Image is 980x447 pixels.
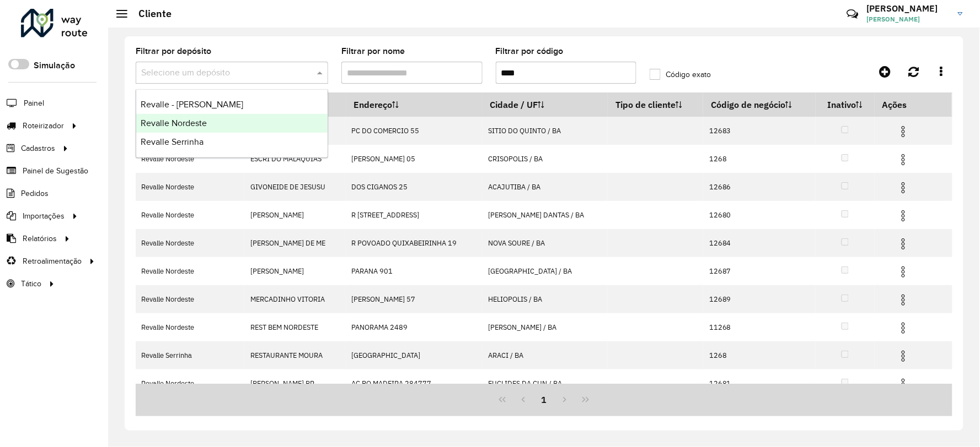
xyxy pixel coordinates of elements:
span: Painel [24,97,44,109]
th: Inativo [816,93,875,117]
span: Pedidos [21,188,49,199]
h3: [PERSON_NAME] [867,3,950,14]
td: HELIOPOLIS / BA [483,285,608,313]
span: Tático [21,278,41,290]
td: 12684 [703,229,816,257]
label: Simulação [34,59,75,72]
button: 1 [534,389,555,410]
td: PC DO COMERCIO 55 [346,117,482,145]
td: 12686 [703,173,816,201]
td: ACAJUTIBA / BA [483,173,608,201]
span: Revalle Nordeste [141,118,207,128]
td: [PERSON_NAME] [245,201,346,229]
td: [PERSON_NAME] 57 [346,285,482,313]
th: Ações [875,93,941,116]
span: [PERSON_NAME] [867,14,950,24]
td: REST BEM NORDESTE [245,313,346,341]
th: Endereço [346,93,482,117]
span: Cadastros [21,143,55,154]
label: Filtrar por código [496,45,564,58]
span: Revalle - [PERSON_NAME] [141,100,243,109]
span: Roteirizador [23,120,64,132]
td: ESCRI DO MALAQUIAS [245,145,346,173]
td: PANORAMA 2489 [346,313,482,341]
td: Revalle Nordeste [136,229,245,257]
span: Retroalimentação [23,255,82,267]
a: Contato Rápido [840,2,864,26]
span: Revalle Serrinha [141,137,204,146]
td: GIVONEIDE DE JESUSU [245,173,346,201]
td: Revalle Nordeste [136,201,245,229]
td: NOVA SOURE / BA [483,229,608,257]
th: Tipo de cliente [608,93,703,117]
td: Revalle Nordeste [136,145,245,173]
td: [PERSON_NAME] DANTAS / BA [483,201,608,229]
td: 11268 [703,313,816,341]
td: [PERSON_NAME] / BA [483,313,608,341]
td: EUCLIDES DA CUN / BA [483,369,608,397]
td: R [STREET_ADDRESS] [346,201,482,229]
span: Painel de Sugestão [23,165,88,177]
td: 12689 [703,285,816,313]
th: Cidade / UF [483,93,608,117]
label: Filtrar por nome [341,45,405,58]
td: Revalle Nordeste [136,313,245,341]
td: SITIO DO QUINTO / BA [483,117,608,145]
td: 12681 [703,369,816,397]
td: [GEOGRAPHIC_DATA] / BA [483,257,608,285]
ng-dropdown-panel: Options list [136,89,328,158]
td: Revalle Serrinha [136,341,245,369]
td: [PERSON_NAME] 05 [346,145,482,173]
td: [PERSON_NAME] DE ME [245,229,346,257]
td: Revalle Nordeste [136,173,245,201]
td: DOS CIGANOS 25 [346,173,482,201]
td: 12683 [703,117,816,145]
td: MERCADINHO VITORIA [245,285,346,313]
td: [PERSON_NAME] BR [245,369,346,397]
td: CRISOPOLIS / BA [483,145,608,173]
td: R POVOADO QUIXABEIRINHA 19 [346,229,482,257]
td: Revalle Nordeste [136,369,245,397]
label: Código exato [650,69,711,80]
td: [GEOGRAPHIC_DATA] [346,341,482,369]
td: [PERSON_NAME] [245,257,346,285]
td: RESTAURANTE MOURA [245,341,346,369]
h2: Cliente [127,8,172,20]
td: 12687 [703,257,816,285]
td: Revalle Nordeste [136,285,245,313]
td: AC PO MADEIRA 284777 [346,369,482,397]
label: Filtrar por depósito [136,45,211,58]
td: Revalle Nordeste [136,257,245,285]
span: Importações [23,210,65,222]
td: 1268 [703,341,816,369]
td: 1268 [703,145,816,173]
th: Código de negócio [703,93,816,117]
span: Relatórios [23,233,57,244]
td: 12680 [703,201,816,229]
td: PARANA 901 [346,257,482,285]
td: ARACI / BA [483,341,608,369]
